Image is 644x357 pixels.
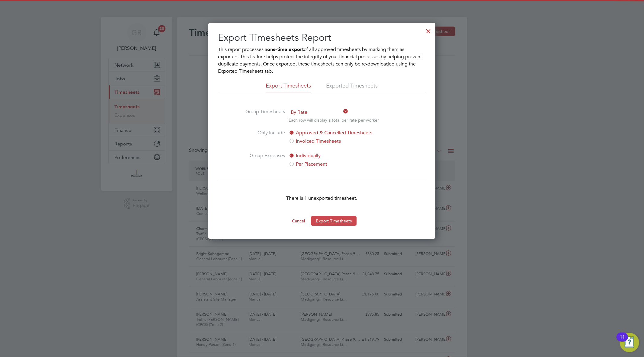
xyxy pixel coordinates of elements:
[240,108,285,122] label: Group Timesheets
[218,31,426,44] h2: Export Timesheets Report
[289,117,379,123] p: Each row will display a total per rate per worker
[620,333,639,352] button: Open Resource Center, 11 new notifications
[240,152,285,168] label: Group Expenses
[289,161,390,168] label: Per Placement
[287,216,310,226] button: Cancel
[326,82,378,93] li: Exported Timesheets
[218,46,426,75] p: This report processes a of all approved timesheets by marking them as exported. This feature help...
[266,82,311,93] li: Export Timesheets
[267,46,304,52] b: one-time export
[311,216,357,226] button: Export Timesheets
[240,129,285,145] label: Only Include
[289,108,348,117] span: By Rate
[289,138,390,145] label: Invoiced Timesheets
[620,337,625,345] div: 11
[218,195,426,202] p: There is 1 unexported timesheet.
[289,129,390,136] label: Approved & Cancelled Timesheets
[289,152,390,159] label: Individually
